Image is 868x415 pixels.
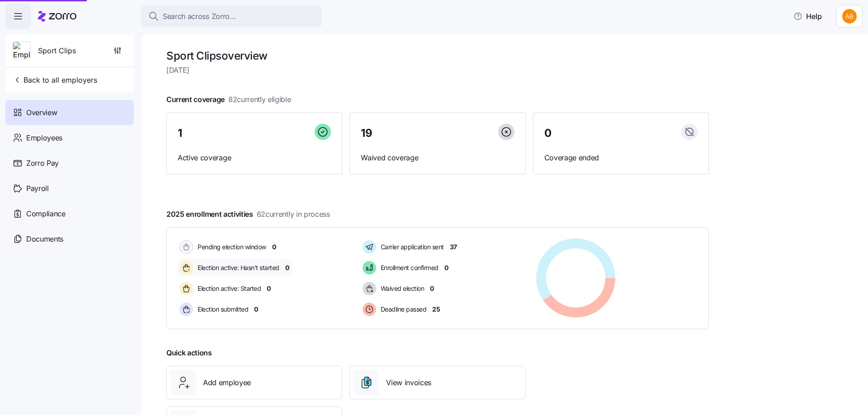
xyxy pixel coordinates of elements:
span: Employees [26,132,62,144]
span: Election submitted [195,305,248,314]
span: Coverage ended [544,152,698,163]
span: Waived election [378,284,425,293]
span: Search across Zorro... [163,11,236,22]
span: Sport Clips [38,45,76,56]
span: 62 currently in process [257,209,330,220]
button: Help [786,7,829,25]
a: Documents [5,226,134,252]
span: 19 [361,128,372,139]
span: Payroll [26,183,49,194]
span: 0 [254,305,258,314]
span: 1 [178,128,182,139]
h1: Sport Clips overview [166,49,709,63]
span: 0 [430,284,434,293]
span: Deadline passed [378,305,427,314]
span: Zorro Pay [26,158,59,169]
span: Documents [26,233,63,245]
img: 42a6513890f28a9d591cc60790ab6045 [842,9,857,23]
span: 37 [450,242,457,252]
span: 0 [544,128,552,139]
span: Add employee [203,377,251,388]
span: 2025 enrollment activities [166,209,330,220]
span: Current coverage [166,94,291,105]
a: Employees [5,125,134,150]
span: Compliance [26,208,66,219]
span: 82 currently eligible [228,94,291,105]
span: Pending election window [195,242,266,252]
span: Help [793,11,822,22]
span: Carrier application sent [378,242,444,252]
a: Overview [5,100,134,125]
button: Back to all employers [9,71,101,89]
span: 0 [267,284,271,293]
span: Election active: Started [195,284,261,293]
span: Back to all employers [13,75,97,85]
span: 0 [285,263,289,272]
span: [DATE] [166,65,709,76]
span: Waived coverage [361,152,514,163]
span: Active coverage [178,152,331,163]
span: Election active: Hasn't started [195,263,279,272]
span: Quick actions [166,347,212,359]
a: Compliance [5,201,134,226]
a: Payroll [5,176,134,201]
span: View invoices [386,377,431,388]
button: Search across Zorro... [141,5,322,27]
span: Enrollment confirmed [378,263,439,272]
a: Zorro Pay [5,150,134,176]
span: Overview [26,107,57,118]
span: 0 [272,242,276,252]
img: Employer logo [13,42,30,60]
span: 0 [444,263,448,272]
span: 25 [432,305,440,314]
